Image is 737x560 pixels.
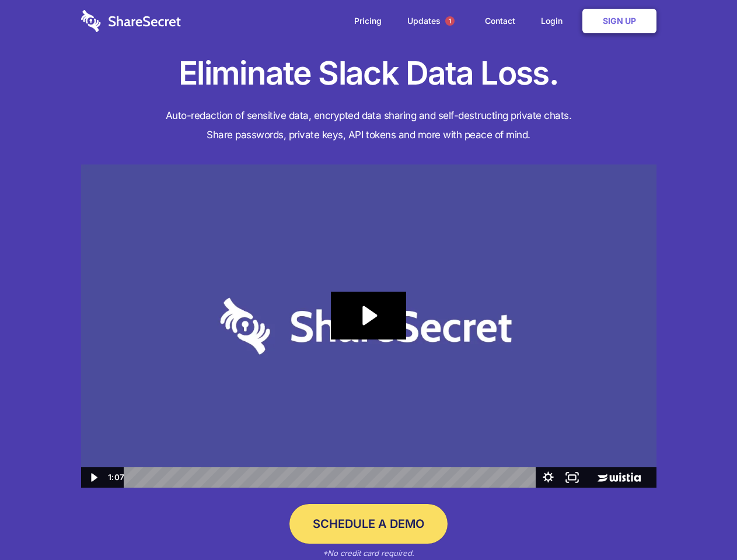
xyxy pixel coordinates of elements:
button: Play Video [81,467,105,488]
img: logo-wordmark-white-trans-d4663122ce5f474addd5e946df7df03e33cb6a1c49d2221995e7729f52c070b2.svg [81,10,181,32]
a: Login [529,3,580,39]
a: Contact [473,3,527,39]
a: Pricing [343,3,393,39]
iframe: Drift Widget Chat Controller [679,502,723,546]
img: Sharesecret [81,164,656,488]
h1: Eliminate Slack Data Loss. [81,52,656,94]
h4: Auto-redaction of sensitive data, encrypted data sharing and self-destructing private chats. Shar... [81,106,656,145]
